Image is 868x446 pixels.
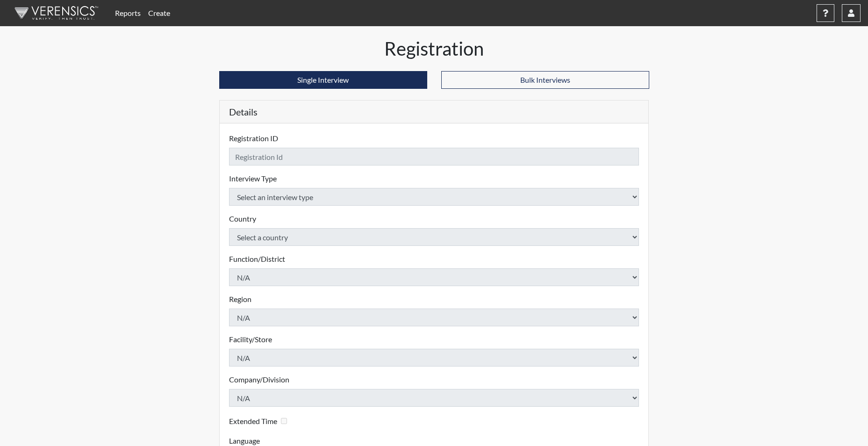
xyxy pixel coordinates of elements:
[220,101,649,123] h5: Details
[229,213,256,224] label: Country
[229,148,639,165] input: Insert a Registration ID, which needs to be a unique alphanumeric value for each interviewee
[229,374,289,385] label: Company/Division
[229,133,278,144] label: Registration ID
[441,71,649,89] button: Bulk Interviews
[229,416,277,427] label: Extended Time
[229,253,285,265] label: Function/District
[229,334,272,345] label: Facility/Store
[229,173,277,184] label: Interview Type
[229,294,251,305] label: Region
[219,37,649,60] h1: Registration
[111,4,144,22] a: Reports
[144,4,174,22] a: Create
[219,71,427,89] button: Single Interview
[229,414,291,428] div: Checking this box will provide the interviewee with an accomodation of extra time to answer each ...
